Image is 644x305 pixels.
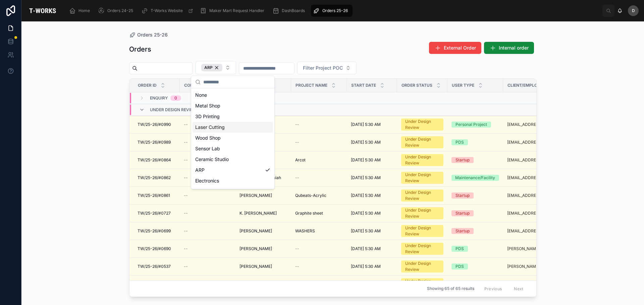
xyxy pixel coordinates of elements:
[401,83,432,88] span: Order Status
[351,264,393,269] a: [DATE] 5:30 AM
[507,264,567,269] a: [PERSON_NAME][EMAIL_ADDRESS][DOMAIN_NAME]
[507,175,567,180] a: [EMAIL_ADDRESS][DOMAIN_NAME]
[351,140,393,145] a: [DATE] 5:30 AM
[405,278,439,290] div: Under Design Review
[455,139,464,145] div: PDS
[401,154,443,166] a: Under Design Review
[405,119,439,131] div: Under Design Review
[452,83,474,88] span: User Type
[138,140,171,145] span: TW/25-26/#0989
[295,211,323,216] span: Graphite sheet
[201,64,222,71] div: ARP
[507,211,567,216] a: [EMAIL_ADDRESS][DOMAIN_NAME]
[405,189,439,202] div: Under Design Review
[295,157,306,163] span: Arcot
[351,228,381,234] span: [DATE] 5:30 AM
[507,122,567,127] a: [EMAIL_ADDRESS][DOMAIN_NAME]
[295,122,299,127] span: --
[451,210,499,216] a: Startup
[405,172,439,184] div: Under Design Review
[295,193,326,198] span: Qubeats-Acrylic
[401,172,443,184] a: Under Design Review
[193,165,273,175] div: ARP
[295,264,299,269] span: --
[138,175,176,180] a: TW/25-26/#0862
[138,175,171,180] span: TW/25-26/#0862
[184,264,231,269] a: --
[129,45,151,54] h1: Orders
[507,193,567,198] a: [EMAIL_ADDRESS][DOMAIN_NAME]
[351,175,393,180] a: [DATE] 5:30 AM
[193,186,273,197] div: Textile
[137,31,168,38] span: Orders 25-26
[401,260,443,273] a: Under Design Review
[138,83,157,88] span: Order ID
[484,42,534,54] button: Internal order
[239,228,272,234] span: [PERSON_NAME]
[67,5,95,17] a: Home
[201,64,222,71] button: Unselect ARP
[138,246,176,251] a: TW/25-26/#0690
[184,175,188,180] span: --
[184,211,231,216] a: --
[295,140,343,145] a: --
[401,207,443,219] a: Under Design Review
[138,228,171,234] span: TW/25-26/#0699
[96,5,138,17] a: Orders 24-25
[193,133,273,143] div: Wood Shop
[405,207,439,219] div: Under Design Review
[451,193,499,199] a: Startup
[184,211,188,216] span: --
[295,157,343,163] a: Arcot
[451,157,499,163] a: Startup
[209,8,264,13] span: Maker Mart Request Handler
[193,154,273,165] div: Ceramic Studio
[193,122,273,133] div: Laser Cutting
[193,175,273,186] div: Electronics
[138,264,176,269] a: TW/25-26/#0537
[184,193,231,198] a: --
[401,189,443,202] a: Under Design Review
[138,140,176,145] a: TW/25-26/#0989
[295,175,343,180] a: --
[303,65,343,71] span: Filter Project POC
[351,83,376,88] span: Start Date
[351,193,381,198] span: [DATE] 5:30 AM
[507,228,567,234] a: [EMAIL_ADDRESS][DOMAIN_NAME]
[193,90,273,100] div: None
[295,264,343,269] a: --
[295,140,299,145] span: --
[451,246,499,252] a: PDS
[184,246,188,251] span: --
[239,211,277,216] span: K. [PERSON_NAME]
[507,246,567,251] a: [PERSON_NAME][EMAIL_ADDRESS][DOMAIN_NAME]
[401,225,443,237] a: Under Design Review
[507,140,567,145] a: [EMAIL_ADDRESS][DOMAIN_NAME]
[507,83,558,88] span: Client/Employee Email
[295,246,343,251] a: --
[184,122,231,127] a: --
[239,246,287,251] a: [PERSON_NAME]
[193,143,273,154] div: Sensor Lab
[296,83,327,88] span: Project Name
[351,211,381,216] span: [DATE] 5:30 AM
[138,193,176,198] a: TW/25-26/#0861
[295,193,343,198] a: Qubeats-Acrylic
[351,246,393,251] a: [DATE] 5:30 AM
[138,211,171,216] span: TW/25-26/#0727
[184,246,231,251] a: --
[295,228,315,234] span: WASHERS
[239,193,272,198] span: [PERSON_NAME]
[351,122,381,127] span: [DATE] 5:30 AM
[507,157,567,163] a: [EMAIL_ADDRESS][DOMAIN_NAME]
[138,264,171,269] span: TW/25-26/#0537
[351,175,381,180] span: [DATE] 5:30 AM
[295,246,299,251] span: --
[455,122,487,128] div: Personal Project
[429,42,481,54] button: External Order
[174,95,177,101] div: 0
[427,286,474,292] span: Showing 65 of 65 results
[401,119,443,131] a: Under Design Review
